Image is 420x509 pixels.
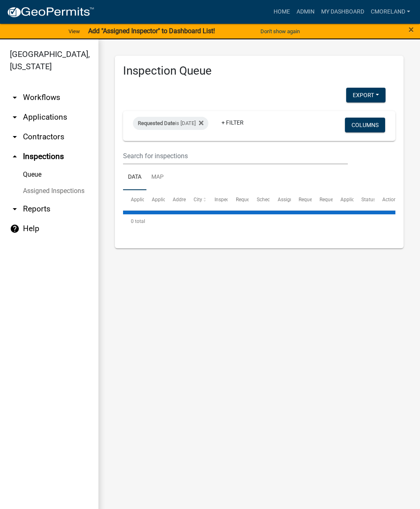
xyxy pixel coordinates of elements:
div: 0 total [123,211,395,232]
datatable-header-cell: Scheduled Time [249,190,269,210]
a: Map [146,164,169,191]
a: + Filter [215,115,250,130]
datatable-header-cell: Address [165,190,186,210]
span: Scheduled Time [257,197,292,202]
i: help [10,224,20,234]
span: City [194,197,202,202]
span: Actions [382,197,399,202]
datatable-header-cell: City [186,190,207,210]
datatable-header-cell: Application [123,190,144,210]
a: Data [123,164,146,191]
span: Address [173,197,191,202]
button: Don't show again [257,25,303,38]
span: Requested Date [138,120,175,126]
a: My Dashboard [318,4,367,20]
button: Export [346,88,386,102]
span: Application [131,197,156,202]
span: × [409,24,414,35]
datatable-header-cell: Assigned Inspector [269,190,290,210]
a: Admin [293,4,318,20]
i: arrow_drop_down [10,112,20,122]
datatable-header-cell: Status [354,190,374,210]
a: cmoreland [367,4,413,20]
span: Application Type [152,197,189,202]
datatable-header-cell: Actions [374,190,395,210]
a: View [65,25,83,38]
span: Requested Date [236,197,270,202]
span: Requestor Name [299,197,336,202]
span: Requestor Phone [320,197,357,202]
a: Home [270,4,293,20]
button: Close [409,25,414,34]
i: arrow_drop_up [10,152,20,161]
datatable-header-cell: Inspection Type [207,190,228,210]
strong: Add "Assigned Inspector" to Dashboard List! [88,27,215,35]
datatable-header-cell: Requestor Phone [312,190,333,210]
datatable-header-cell: Requestor Name [291,190,312,210]
input: Search for inspections [123,148,348,164]
datatable-header-cell: Application Description [333,190,354,210]
span: Status [361,197,376,202]
datatable-header-cell: Application Type [144,190,165,210]
i: arrow_drop_down [10,204,20,214]
span: Application Description [340,197,392,202]
h3: Inspection Queue [123,64,395,78]
button: Columns [345,118,385,132]
i: arrow_drop_down [10,132,20,142]
span: Inspection Type [215,197,249,202]
i: arrow_drop_down [10,93,20,102]
span: Assigned Inspector [278,197,320,202]
div: is [DATE] [133,117,208,130]
datatable-header-cell: Requested Date [228,190,249,210]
